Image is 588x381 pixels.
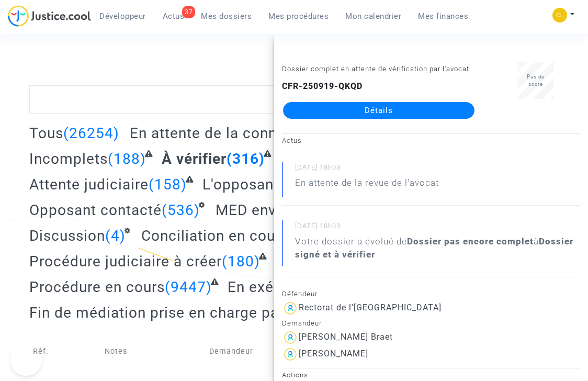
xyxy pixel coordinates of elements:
span: Procédure en cours [29,278,165,296]
img: icon-user.svg [282,300,299,317]
small: Actus [282,137,302,144]
span: Tous [29,125,63,142]
span: (188) [108,150,146,167]
b: CFR-250919-QKQD [282,81,363,91]
span: En exécution [228,278,317,296]
p: En attente de la revue de l'avocat [295,176,439,195]
div: 37 [182,6,195,18]
span: (158) [149,176,187,193]
img: icon-user.svg [282,346,299,363]
td: Notes [101,329,206,374]
img: icon-user.svg [282,329,299,346]
span: MED envoyée [216,201,309,219]
img: jc-logo.svg [8,5,91,27]
span: Fin de médiation prise en charge par un avocat [29,304,356,321]
td: Demandeur [206,329,310,374]
a: Développeur [91,8,154,24]
span: (536) [162,201,200,219]
span: Développeur [99,12,146,21]
span: Pas de score [527,74,545,87]
small: [DATE] 18h03 [295,221,580,235]
small: [DATE] 18h03 [295,163,580,176]
div: [PERSON_NAME] [299,349,368,358]
td: Réf. [29,329,101,374]
span: Conciliation en cours [141,227,288,244]
small: Dossier complet en attente de vérification par l'avocat [282,65,469,73]
span: Mes finances [418,12,468,21]
span: Mon calendrier [345,12,401,21]
span: Attente judiciaire [29,176,149,193]
span: (9447) [165,278,212,296]
a: Mes dossiers [193,8,260,24]
span: En attente de la connexion du demandeur [130,125,419,142]
a: Mes finances [410,8,477,24]
span: Mes dossiers [201,12,252,21]
div: Rectorat de l'[GEOGRAPHIC_DATA] [299,302,442,312]
small: Actions [282,371,308,379]
a: Détails [283,102,474,119]
span: (26254) [63,125,119,142]
iframe: Help Scout Beacon - Open [10,344,42,376]
span: À vérifier [162,150,227,167]
span: L'opposant a payé [202,176,329,193]
span: Procédure judiciaire à créer [29,253,222,270]
span: Mes procédures [268,12,329,21]
span: (4) [105,227,126,244]
b: Dossier pas encore complet [407,236,534,246]
span: Incomplets [29,150,108,167]
small: Demandeur [282,319,322,327]
div: [PERSON_NAME] Braet [299,332,393,342]
span: Discussion [29,227,105,244]
img: f0b917ab549025eb3af43f3c4438ad5d [552,8,567,23]
small: Défendeur [282,290,318,298]
a: Mes procédures [260,8,337,24]
span: Actus [163,12,185,21]
div: Votre dossier a évolué de à [295,235,580,261]
span: (316) [227,150,265,167]
a: 37Actus [154,8,193,24]
a: Mon calendrier [337,8,410,24]
span: (180) [222,253,260,270]
span: Opposant contacté [29,201,162,219]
